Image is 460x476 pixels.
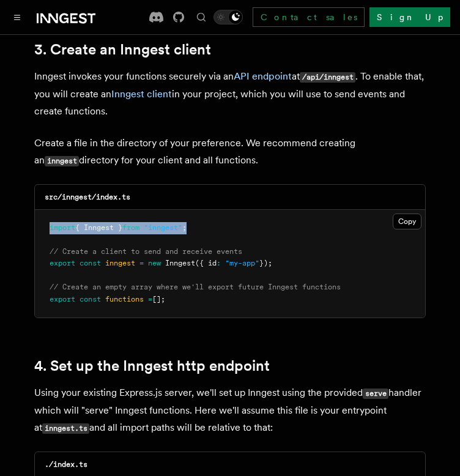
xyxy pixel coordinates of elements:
span: ({ id [195,259,217,267]
span: ; [182,223,187,232]
code: src/inngest/index.ts [45,193,130,201]
a: Sign Up [369,7,450,27]
a: 3. Create an Inngest client [34,41,211,58]
span: export [50,295,75,303]
span: = [148,295,152,303]
a: Inngest client [111,88,172,100]
button: Toggle navigation [10,10,24,24]
code: ./index.ts [45,460,87,469]
p: Using your existing Express.js server, we'll set up Inngest using the provided handler which will... [34,384,426,437]
span: inngest [105,259,135,267]
span: = [139,259,144,267]
p: Inngest invokes your functions securely via an at . To enable that, you will create an in your pr... [34,68,426,120]
span: new [148,259,161,267]
span: const [80,295,101,303]
a: 4. Set up the Inngest http endpoint [34,357,270,374]
span: functions [105,295,144,303]
span: const [80,259,101,267]
a: Contact sales [253,7,365,27]
code: serve [363,389,388,399]
span: { Inngest } [75,223,122,232]
span: }); [259,259,272,267]
code: inngest.ts [42,423,89,434]
span: // Create an empty array where we'll export future Inngest functions [50,283,341,291]
button: Copy [393,214,421,229]
span: import [50,223,75,232]
span: "my-app" [225,259,259,267]
span: Inngest [165,259,195,267]
span: export [50,259,75,267]
code: inngest [45,156,79,166]
button: Find something... [194,10,209,24]
span: "inngest" [144,223,182,232]
span: : [217,259,221,267]
p: Create a file in the directory of your preference. We recommend creating an directory for your cl... [34,135,426,169]
span: from [122,223,139,232]
code: /api/inngest [300,72,355,83]
a: API endpoint [234,70,292,82]
span: []; [152,295,165,303]
button: Toggle dark mode [213,10,243,24]
span: // Create a client to send and receive events [50,247,242,256]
